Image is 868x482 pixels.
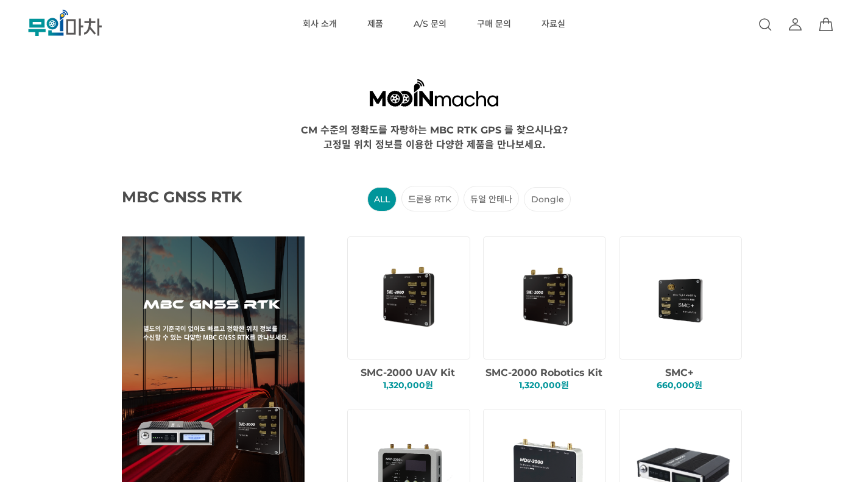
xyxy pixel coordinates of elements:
[495,246,599,350] img: dd1389de6ba74b56ed1c86d804b0ca77.png
[519,380,569,391] span: 1,320,000원
[35,122,833,151] div: CM 수준의 정확도를 자랑하는 MBC RTK GPS 를 찾으시나요? 고정밀 위치 정보를 이용한 다양한 제품을 만나보세요.
[665,367,694,378] span: SMC+
[401,186,459,211] li: 드론용 RTK
[524,187,571,211] li: Dongle
[657,380,702,391] span: 660,000원
[383,380,433,391] span: 1,320,000원
[367,187,397,211] li: ALL
[630,246,735,350] img: f8268eb516eb82712c4b199d88f6799e.png
[464,186,520,211] li: 듀얼 안테나
[122,188,274,206] span: MBC GNSS RTK
[485,367,602,378] span: SMC-2000 Robotics Kit
[359,246,463,350] img: 1ee78b6ef8b89e123d6f4d8a617f2cc2.png
[361,367,455,378] span: SMC-2000 UAV Kit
